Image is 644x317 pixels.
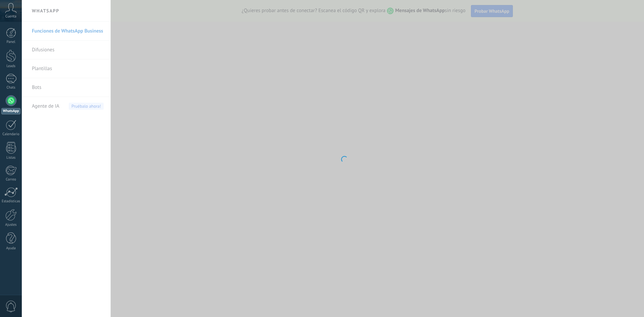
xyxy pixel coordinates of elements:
span: Cuenta [5,14,16,19]
div: Correo [1,177,21,182]
div: Calendario [1,132,21,137]
div: Ayuda [1,246,21,251]
div: WhatsApp [1,108,20,114]
div: Chats [1,86,21,90]
div: Listas [1,156,21,160]
div: Leads [1,64,21,68]
div: Estadísticas [1,199,21,204]
div: Panel [1,40,21,44]
div: Ajustes [1,223,21,227]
